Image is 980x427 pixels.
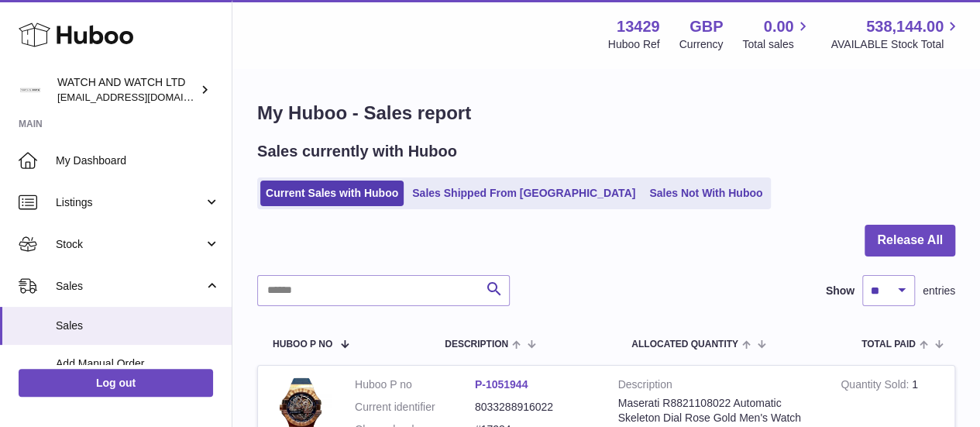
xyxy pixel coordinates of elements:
span: Sales [56,279,204,294]
strong: 13429 [617,16,660,37]
strong: GBP [689,16,723,37]
span: Listings [56,195,204,210]
span: Total paid [861,339,916,350]
dt: Huboo P no [355,377,475,392]
h1: My Huboo - Sales report [257,101,955,126]
h2: Sales currently with Huboo [257,141,457,162]
a: Current Sales with Huboo [260,181,404,206]
div: WATCH AND WATCH LTD [57,75,197,105]
a: Sales Not With Huboo [644,181,768,206]
div: Maserati R8821108022 Automatic Skeleton Dial Rose Gold Men's Watch [618,396,818,425]
span: AVAILABLE Stock Total [830,37,961,52]
span: entries [923,284,955,298]
a: Sales Shipped From [GEOGRAPHIC_DATA] [407,181,641,206]
strong: Quantity Sold [841,378,912,394]
label: Show [826,284,854,298]
a: 538,144.00 AVAILABLE Stock Total [830,16,961,52]
span: Total sales [742,37,811,52]
span: Huboo P no [273,339,332,350]
span: 538,144.00 [866,16,944,37]
dd: 8033288916022 [475,400,595,415]
a: P-1051944 [475,378,528,391]
div: Huboo Ref [608,37,660,52]
a: Log out [19,369,213,397]
div: Currency [679,37,724,52]
span: Add Manual Order [56,356,220,371]
a: 0.00 Total sales [742,16,811,52]
strong: Description [618,377,818,396]
dt: Current identifier [355,400,475,415]
span: 0.00 [764,16,794,37]
span: ALLOCATED Quantity [631,339,738,350]
span: Sales [56,319,220,333]
span: Stock [56,237,204,252]
button: Release All [865,225,955,257]
span: Description [445,339,508,350]
span: [EMAIL_ADDRESS][DOMAIN_NAME] [57,91,228,103]
img: internalAdmin-13429@internal.huboo.com [19,78,42,102]
span: My Dashboard [56,153,220,168]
